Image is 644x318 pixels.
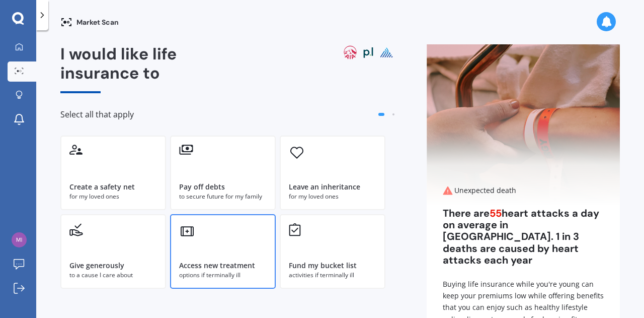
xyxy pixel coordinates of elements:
[69,261,124,271] div: Give generously
[289,192,376,201] div: for my loved ones
[179,271,267,280] div: options if terminally ill
[342,44,358,60] img: aia logo
[443,208,604,266] div: There are heart attacks a day on average in [GEOGRAPHIC_DATA]. 1 in 3 deaths are caused by heart ...
[179,182,225,192] div: Pay off debts
[179,192,267,201] div: to secure future for my family
[289,182,360,192] div: Leave an inheritance
[289,261,357,271] div: Fund my bucket list
[60,16,119,28] div: Market Scan
[60,44,191,83] span: I would like life insurance to
[69,271,157,280] div: to a cause I care about
[69,192,157,201] div: for my loved ones
[443,185,604,196] div: Unexpected death
[289,271,376,280] div: activities if terminally ill
[360,44,376,60] img: partners life logo
[378,44,394,60] img: pinnacle life logo
[60,109,134,119] span: Select all that apply
[427,44,620,206] img: Unexpected death
[12,232,27,247] img: 8b4fff95d9520676257606079e6604cb
[69,182,135,192] div: Create a safety net
[490,207,502,220] span: 55
[179,261,255,271] div: Access new treatment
